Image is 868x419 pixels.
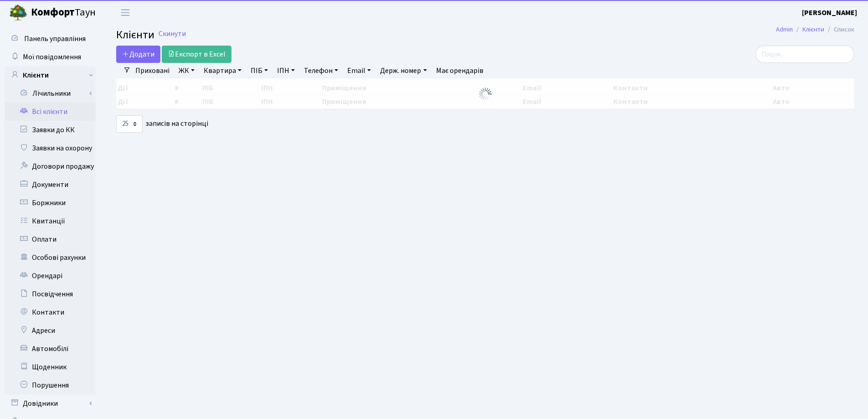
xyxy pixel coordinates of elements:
a: Орендарі [5,267,96,285]
span: Панель управління [24,34,86,44]
label: записів на сторінці [116,115,208,133]
a: Скинути [159,30,186,38]
a: Договори продажу [5,157,96,176]
a: Автомобілі [5,340,96,358]
nav: breadcrumb [762,20,868,39]
a: Довідники [5,394,96,413]
a: Документи [5,176,96,194]
a: Адреси [5,321,96,340]
img: Обробка... [478,87,493,101]
a: Приховані [132,63,173,78]
a: Боржники [5,194,96,212]
a: Експорт в Excel [162,46,231,63]
a: Квитанції [5,212,96,230]
a: Квартира [200,63,245,78]
li: Список [824,25,854,35]
a: Особові рахунки [5,248,96,267]
a: Щоденник [5,358,96,376]
span: Клієнти [116,27,154,43]
a: Всі клієнти [5,103,96,121]
img: logo.png [9,4,27,22]
b: [PERSON_NAME] [802,8,857,18]
a: Заявки до КК [5,121,96,139]
a: Держ. номер [376,63,430,78]
a: Admin [776,25,793,34]
a: Заявки на охорону [5,139,96,157]
a: Лічильники [10,84,96,103]
a: Email [344,63,375,78]
a: ЖК [175,63,198,78]
a: Оплати [5,230,96,248]
a: Панель управління [5,30,96,48]
input: Пошук... [755,46,854,63]
a: Клієнти [5,66,96,84]
span: Таун [31,5,96,21]
a: Мої повідомлення [5,48,96,66]
a: [PERSON_NAME] [802,7,857,18]
a: Додати [116,46,160,63]
a: Клієнти [802,25,824,34]
select: записів на сторінці [116,115,143,133]
span: Додати [122,49,154,59]
a: Контакти [5,303,96,321]
button: Переключити навігацію [114,5,137,20]
a: Має орендарів [432,63,487,78]
a: Порушення [5,376,96,394]
a: Телефон [300,63,342,78]
span: Мої повідомлення [23,52,81,62]
a: Посвідчення [5,285,96,303]
a: ПІБ [247,63,272,78]
a: ІПН [273,63,298,78]
b: Комфорт [31,5,75,20]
